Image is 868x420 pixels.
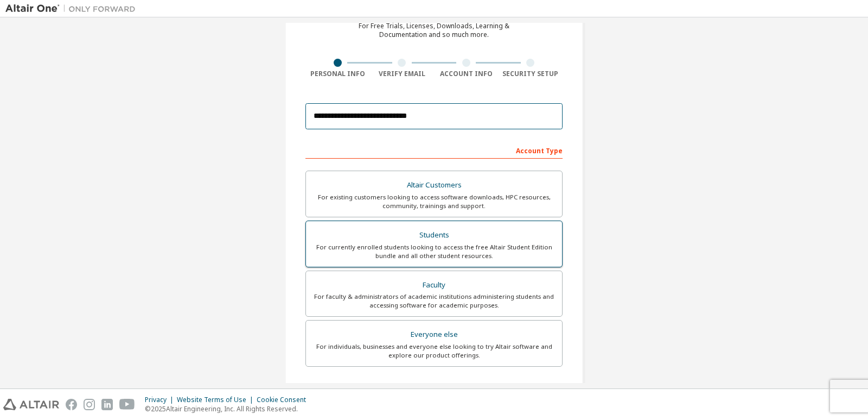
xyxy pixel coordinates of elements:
[312,327,556,342] div: Everyone else
[312,342,556,360] div: For individuals, businesses and everyone else looking to try Altair software and explore our prod...
[145,396,177,404] div: Privacy
[257,396,312,404] div: Cookie Consent
[359,22,509,39] div: For Free Trials, Licenses, Downloads, Learning & Documentation and so much more.
[312,278,556,293] div: Faculty
[312,178,556,193] div: Altair Customers
[305,70,370,78] div: Personal Info
[5,3,141,14] img: Altair One
[312,228,556,243] div: Students
[145,404,312,413] p: © 2025 Altair Engineering, Inc. All Rights Reserved.
[312,193,556,210] div: For existing customers looking to access software downloads, HPC resources, community, trainings ...
[101,399,113,410] img: linkedin.svg
[499,70,563,78] div: Security Setup
[177,396,257,404] div: Website Terms of Use
[84,399,95,410] img: instagram.svg
[66,399,77,410] img: facebook.svg
[312,243,556,260] div: For currently enrolled students looking to access the free Altair Student Edition bundle and all ...
[312,292,556,310] div: For faculty & administrators of academic institutions administering students and accessing softwa...
[370,70,435,78] div: Verify Email
[305,141,563,159] div: Account Type
[3,399,59,410] img: altair_logo.svg
[119,399,135,410] img: youtube.svg
[434,70,499,78] div: Account Info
